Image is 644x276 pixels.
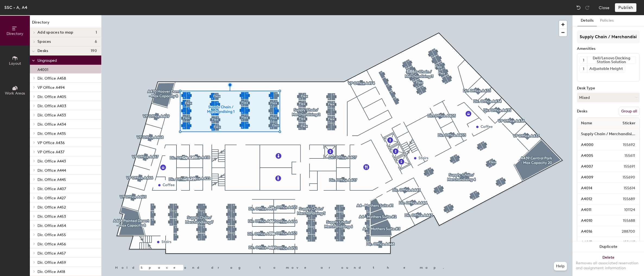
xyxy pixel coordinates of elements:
[37,187,66,191] span: Dir. Office A407
[37,196,66,200] span: Dir. Office A427
[96,30,97,35] span: 1
[37,251,66,256] span: Dir. Office A457
[37,104,66,108] span: Dir. Office A403
[573,241,644,252] button: Duplicate
[587,65,625,72] div: Adjustable Height
[610,239,638,245] span: 155687
[578,129,638,139] span: Supply Chain / Merchandising 1
[95,40,97,44] span: 6
[597,15,617,26] button: Policies
[580,57,587,64] button: 1
[578,239,610,246] input: Unnamed desk
[7,31,23,36] span: Directory
[37,66,48,72] p: A4001
[585,5,590,10] img: Redo
[580,65,587,72] button: 1
[577,109,587,113] div: Desks
[583,57,584,63] span: 1
[599,3,610,12] button: Close
[37,113,66,118] span: Dir. Office A433
[610,218,638,224] span: 155688
[578,195,610,203] input: Unnamed desk
[37,177,66,182] span: Dir. Office A445
[37,95,66,99] span: Dir. Office A405
[9,61,21,66] span: Layout
[37,205,66,210] span: Dir. Office A452
[578,118,595,128] span: Name
[609,229,638,235] span: 288700
[37,168,66,173] span: Dir. Office A444
[611,164,638,170] span: 155691
[37,141,65,145] span: VP Office A436
[578,217,610,225] input: Unnamed desk
[37,131,66,136] span: Dir. Office A435
[37,269,65,274] span: Dir. Office A418
[577,47,640,51] div: Amenities
[37,233,66,237] span: Dir. Office A455
[578,152,611,160] input: Unnamed desk
[611,185,638,191] span: 155614
[578,206,611,214] input: Unnamed desk
[37,49,48,53] span: Desks
[583,66,584,72] span: 1
[578,174,610,181] input: Unnamed desk
[37,150,64,154] span: VP Office A437
[611,153,638,159] span: 155611
[37,223,66,228] span: Dir. Office A454
[578,141,610,149] input: Unnamed desk
[578,228,609,235] input: Unnamed desk
[37,122,66,127] span: Dir. Office A434
[577,15,597,26] button: Details
[37,260,66,265] span: Dir. Office A459
[554,262,567,271] button: Help
[576,261,641,271] div: Removes all associated reservation and assignment information
[4,4,27,11] div: SSC - A, A4
[37,76,66,81] span: Dir. Office A458
[577,93,640,102] button: Mixed
[576,5,581,10] img: Undo
[37,58,57,63] span: Ungrouped
[619,107,640,116] button: Group all
[620,118,638,128] span: Sticker
[611,207,638,213] span: 101124
[30,20,101,28] h1: Directory
[610,142,638,148] span: 155692
[577,86,640,90] div: Desk Type
[610,196,638,202] span: 155689
[37,40,51,44] span: Spaces
[37,159,66,164] span: Dir. Office A443
[610,174,638,180] span: 155690
[573,252,644,276] button: DeleteRemoves all associated reservation and assignment information
[37,242,66,246] span: Dir. Office A456
[587,57,636,64] div: Dell/Lenovo Docking Station Solution
[578,163,611,170] input: Unnamed desk
[37,214,66,219] span: Dir. Office A453
[91,49,97,53] span: 190
[37,30,74,35] span: Add spaces to map
[578,184,611,192] input: Unnamed desk
[5,91,25,96] span: Work Areas
[37,85,65,90] span: VP Office A494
